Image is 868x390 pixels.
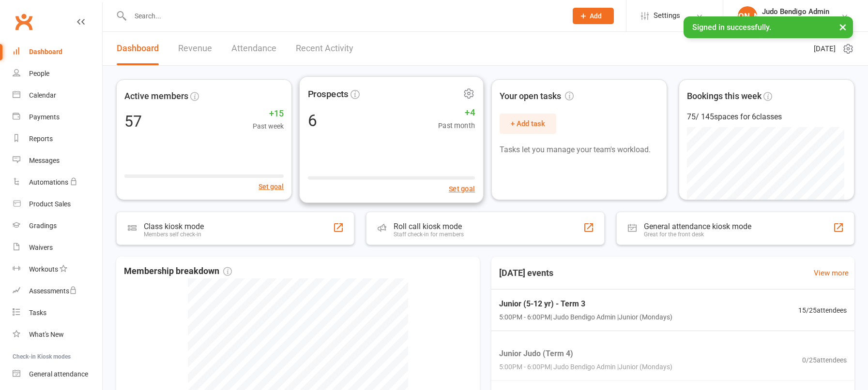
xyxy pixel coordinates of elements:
div: [PERSON_NAME] [738,6,757,26]
a: Dashboard [117,32,159,65]
button: × [834,16,852,37]
a: People [13,63,102,85]
div: 6 [308,112,317,129]
span: +15 [253,107,284,121]
span: 5:00PM - 6:00PM | Judo Bendigo Admin | Junior (Mondays) [499,361,672,372]
div: Tasks [29,309,46,317]
span: 15 / 25 attendees [798,305,847,316]
div: Dashboard [29,48,62,56]
span: Past month [438,120,475,131]
div: Class kiosk mode [144,222,204,231]
p: Tasks let you manage your team's workload. [500,144,659,156]
a: Tasks [13,302,102,324]
button: Set goal [259,181,284,192]
span: Add [590,12,602,20]
span: [DATE] [814,43,836,55]
div: Assessments [29,287,77,295]
a: What's New [13,324,102,346]
a: Workouts [13,259,102,280]
a: Gradings [13,215,102,237]
span: Junior Judo (Term 4) [499,347,672,360]
a: Revenue [178,32,212,65]
div: Great for the front desk [644,231,751,238]
span: +4 [438,105,475,120]
span: Settings [654,5,680,27]
div: Judo Bendigo Admin [762,7,829,16]
div: Staff check-in for members [394,231,464,238]
span: Bookings this week [687,89,761,103]
input: Search... [127,9,560,23]
span: Active members [124,89,188,103]
span: 5:00PM - 6:00PM | Judo Bendigo Admin | Junior (Mondays) [499,312,672,322]
div: 57 [124,114,142,129]
div: Product Sales [29,200,71,208]
span: Prospects [308,87,349,101]
div: Judo Bendigo Inc [762,16,829,25]
div: Roll call kiosk mode [394,222,464,231]
a: Reports [13,128,102,150]
a: Dashboard [13,41,102,63]
div: Members self check-in [144,231,204,238]
div: General attendance kiosk mode [644,222,751,231]
a: Waivers [13,237,102,259]
a: Messages [13,150,102,172]
div: 75 / 145 spaces for 6 classes [687,111,846,123]
a: Automations [13,172,102,193]
a: View more [814,267,849,279]
button: Add [573,8,614,24]
div: Payments [29,113,60,121]
a: General attendance kiosk mode [13,363,102,385]
span: Your open tasks [500,89,574,103]
span: Past week [253,121,284,131]
div: Reports [29,135,53,143]
button: Set goal [449,183,475,194]
span: 0 / 25 attendees [802,354,847,365]
div: Waivers [29,244,53,251]
a: Clubworx [12,10,36,34]
div: Automations [29,178,68,186]
span: Membership breakdown [124,264,232,278]
div: People [29,70,49,77]
a: Attendance [231,32,276,65]
a: Assessments [13,280,102,302]
a: Product Sales [13,193,102,215]
div: Calendar [29,91,56,99]
div: Gradings [29,222,57,230]
div: General attendance [29,370,88,378]
button: + Add task [500,114,556,134]
h3: [DATE] events [491,264,561,282]
div: Messages [29,157,60,164]
a: Recent Activity [296,32,353,65]
div: Workouts [29,265,58,273]
a: Calendar [13,85,102,106]
span: Junior (5-12 yr) - Term 3 [499,298,672,310]
div: What's New [29,331,64,338]
span: Signed in successfully. [692,23,771,32]
a: Payments [13,106,102,128]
